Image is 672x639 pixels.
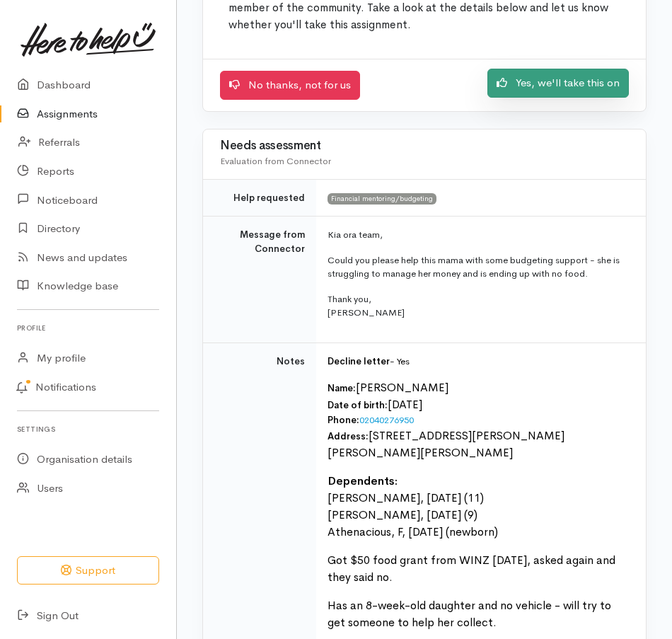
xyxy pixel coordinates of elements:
[220,71,360,100] a: No thanks, not for us
[390,355,410,367] span: - Yes
[328,553,615,585] font: Got $50 food grant from WINZ [DATE], asked again and they said no.
[203,179,316,217] td: Help requested
[328,414,359,426] span: Phone:
[328,355,390,367] span: Decline letter
[17,420,159,439] h6: Settings
[328,428,564,460] font: [STREET_ADDRESS][PERSON_NAME][PERSON_NAME][PERSON_NAME]
[220,155,331,167] span: Evaluation from Connector
[388,397,422,412] font: [DATE]
[328,598,611,630] font: Has an 8-week-old daughter and no vehicle - will try to get someone to help her collect.
[487,69,629,98] a: Yes, we'll take this on
[328,193,436,205] span: Financial mentoring/budgeting
[328,292,629,320] p: Thank you, [PERSON_NAME]
[328,228,629,242] p: Kia ora team,
[203,217,316,343] td: Message from Connector
[356,380,448,395] font: [PERSON_NAME]
[328,430,369,442] span: Address:
[328,473,398,488] span: Dependents:
[328,473,498,539] font: [PERSON_NAME], [DATE] (11) [PERSON_NAME], [DATE] (9) Athenacious, F, [DATE] (newborn)
[328,399,388,411] span: Date of birth:
[220,139,629,153] h3: Needs assessment
[328,253,629,281] p: Could you please help this mama with some budgeting support - she is struggling to manage her mon...
[359,414,414,426] a: 02040276950
[17,318,159,338] h6: Profile
[17,556,159,585] button: Support
[328,382,356,394] span: Name:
